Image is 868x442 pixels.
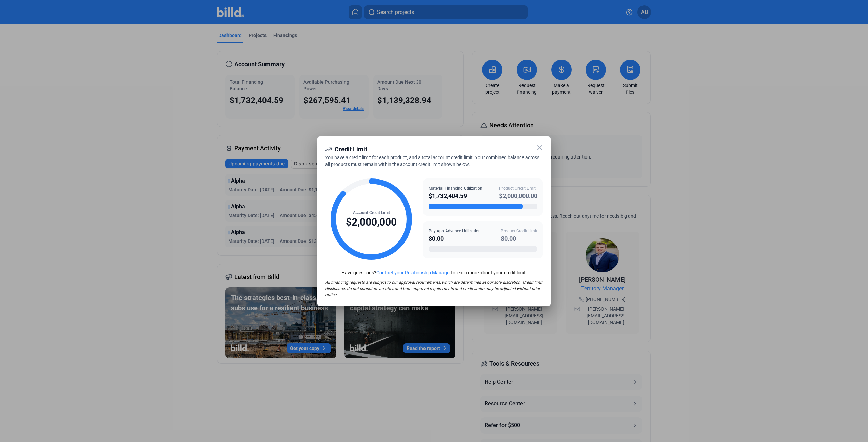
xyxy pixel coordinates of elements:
div: $2,000,000 [346,216,397,229]
div: $1,732,404.59 [429,191,482,201]
div: Product Credit Limit [501,228,537,234]
span: Credit Limit [335,146,367,153]
span: You have a credit limit for each product, and a total account credit limit. Your combined balance... [325,155,539,167]
div: Material Financing Utilization [429,185,482,191]
a: Contact your Relationship Manager [376,270,451,275]
span: All financing requests are subject to our approval requirements, which are determined at our sole... [325,280,542,297]
div: $2,000,000.00 [499,191,537,201]
div: $0.00 [429,234,481,244]
div: Pay App Advance Utilization [429,228,481,234]
div: $0.00 [501,234,537,244]
span: Have questions? to learn more about your credit limit. [341,270,527,275]
div: Product Credit Limit [499,185,537,191]
div: Account Credit Limit [346,210,397,216]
